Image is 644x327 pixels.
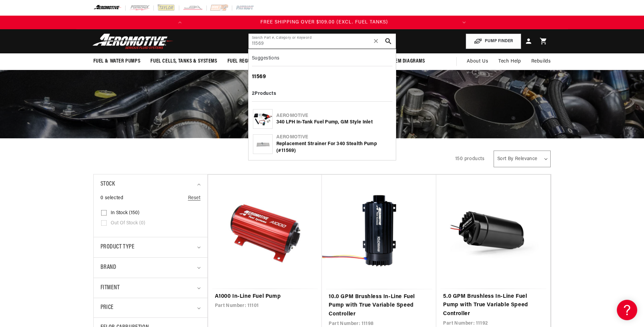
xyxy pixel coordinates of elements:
div: Announcement [189,19,459,26]
span: About Us [467,59,488,64]
span: Stock [100,179,115,189]
summary: Fitment (0 selected) [100,278,201,298]
span: System Diagrams [385,58,425,65]
span: In stock (150) [111,210,140,216]
img: 340 LPH In-Tank Fuel Pump, GM Style Inlet [253,113,272,126]
summary: Brand (0 selected) [100,258,201,278]
summary: Fuel Regulators [222,53,272,69]
b: 11569 [252,74,266,80]
span: Product type [100,242,135,252]
a: 10.0 GPM Brushless In-Line Fuel Pump with True Variable Speed Controller [329,293,429,319]
span: FREE SHIPPING OVER $109.00 (EXCL. FUEL TANKS) [260,20,388,25]
button: PUMP FINDER [466,34,521,49]
b: 11569 [281,148,294,153]
span: Brand [100,263,116,273]
span: Fitment [100,283,120,293]
span: ✕ [373,36,379,47]
button: Translation missing: en.sections.announcements.next_announcement [457,16,471,29]
a: 5.0 GPM Brushless In-Line Fuel Pump with True Variable Speed Controller [443,292,544,319]
a: A1000 In-Line Fuel Pump [215,292,315,301]
summary: Fuel Cells, Tanks & Systems [145,53,222,69]
summary: Tech Help [493,53,526,70]
div: Aeromotive [276,134,391,141]
input: Search by Part Number, Category or Keyword [249,34,396,49]
slideshow-component: Translation missing: en.sections.announcements.announcement_bar [76,16,568,29]
span: Price [100,303,114,312]
span: Fuel Cells, Tanks & Systems [150,58,217,65]
span: Fuel & Water Pumps [93,58,141,65]
span: Rebuilds [531,58,551,65]
summary: Stock (0 selected) [100,174,201,194]
div: Suggestions [252,53,392,66]
summary: Rebuilds [526,53,556,70]
a: About Us [462,53,493,70]
img: Replacement Strainer for 340 Stealth Pump (#11569) [253,138,272,151]
summary: System Diagrams [380,53,430,69]
span: Tech Help [498,58,521,65]
b: 2 Products [252,91,276,96]
img: Aeromotive [91,33,176,49]
span: 150 products [455,156,485,161]
button: search button [381,34,396,49]
span: 0 selected [100,194,124,202]
a: Reset [188,194,201,202]
summary: Fuel & Water Pumps [88,53,146,69]
span: Out of stock (0) [111,220,145,226]
summary: Price [100,298,201,317]
div: 2 of 2 [189,19,459,26]
summary: Product type (0 selected) [100,237,201,257]
div: Aeromotive [276,113,391,119]
button: Translation missing: en.sections.announcements.previous_announcement [173,16,187,29]
div: 340 LPH In-Tank Fuel Pump, GM Style Inlet [276,119,391,126]
div: Replacement Strainer for 340 Stealth Pump (# ) [276,141,391,154]
span: Fuel Regulators [227,58,267,65]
